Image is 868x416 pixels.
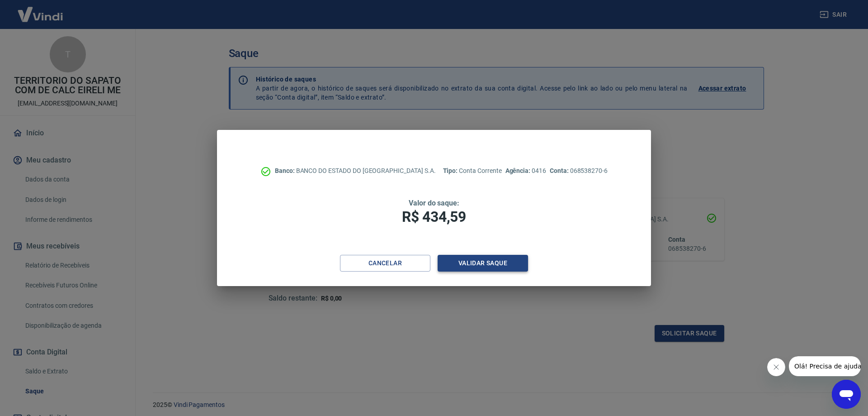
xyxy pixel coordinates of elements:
[402,208,466,225] span: R$ 434,59
[5,6,76,14] span: Olá! Precisa de ajuda?
[789,356,861,376] iframe: Mensagem da empresa
[340,255,430,272] button: Cancelar
[438,255,528,272] button: Validar saque
[443,166,502,176] p: Conta Corrente
[550,167,570,174] span: Conta:
[550,166,608,176] p: 068538270-6
[505,166,546,176] p: 0416
[832,380,861,409] iframe: Botão para abrir a janela de mensagens
[505,167,532,174] span: Agência:
[275,166,436,176] p: BANCO DO ESTADO DO [GEOGRAPHIC_DATA] S.A.
[443,167,459,174] span: Tipo:
[275,167,296,174] span: Banco:
[409,199,459,207] span: Valor do saque:
[767,358,785,376] iframe: Fechar mensagem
